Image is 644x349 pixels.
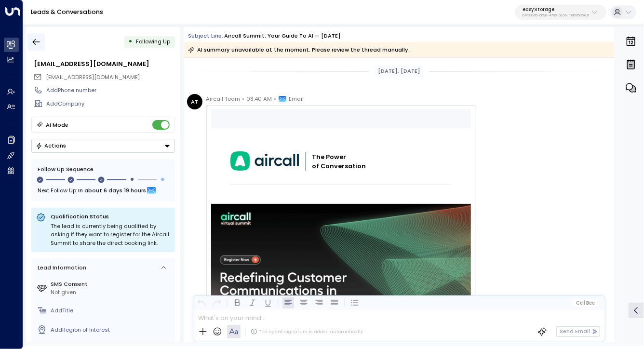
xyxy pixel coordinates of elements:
[523,7,589,13] p: easyStorage
[51,326,172,334] div: AddRegion of Interest
[46,120,68,130] div: AI Mode
[34,59,174,68] div: [EMAIL_ADDRESS][DOMAIN_NAME]
[51,280,172,288] label: SMS Consent
[515,5,606,20] button: easyStorageb4f09b35-6698-4786-bcde-ffeb9f535e2f
[31,8,103,16] a: Leads & Conversations
[375,66,424,77] div: [DATE], [DATE]
[242,94,245,104] span: •
[188,45,410,54] div: AI summary unavailable at the moment. Please review the thread manually.
[46,100,174,108] div: AddCompany
[289,94,304,104] span: Email
[51,288,172,296] div: Not given
[230,151,300,171] img: Aircall
[576,300,595,306] span: Cc Bcc
[224,32,341,40] div: Aircall Summit: Your Guide to AI — [DATE]
[251,328,363,335] div: The agent signature is added automatically
[247,94,272,104] span: 03:40 AM
[523,13,589,17] p: b4f09b35-6698-4786-bcde-ffeb9f535e2f
[196,297,207,309] button: Undo
[187,94,202,109] div: AT
[188,32,223,40] span: Subject Line:
[51,222,170,248] div: The lead is currently being qualified by asking if they want to register for the Aircall Summit t...
[38,165,169,174] div: Follow Up Sequence
[36,142,66,149] div: Actions
[46,86,174,94] div: AddPhone number
[584,300,585,306] span: |
[306,152,366,171] p: The Power of Conversation
[78,185,146,196] span: In about 6 days 19 hours
[46,73,140,81] span: [EMAIL_ADDRESS][DOMAIN_NAME]
[51,213,170,220] p: Qualification Status
[573,299,598,307] button: Cc|Bcc
[51,307,172,315] div: AddTitle
[35,264,86,272] div: Lead Information
[128,35,133,49] div: •
[31,139,175,153] div: Button group with a nested menu
[136,38,170,45] span: Following Up
[211,297,223,309] button: Redo
[211,204,471,334] img: Register now
[38,185,169,196] div: Next Follow Up:
[46,73,140,81] span: noreply@aircall.io
[206,94,241,104] span: Aircall Team
[274,94,277,104] span: •
[31,139,175,153] button: Actions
